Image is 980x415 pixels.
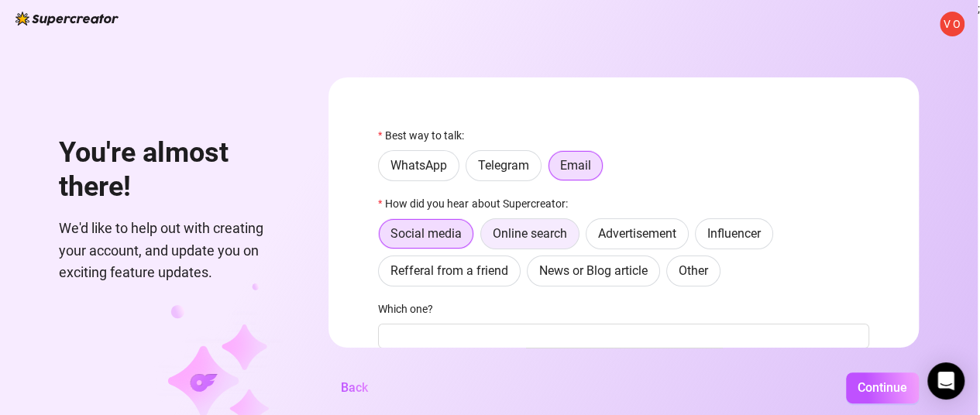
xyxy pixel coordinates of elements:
span: Advertisement [598,226,676,241]
label: Best way to talk: [378,127,474,144]
span: Other [679,263,708,278]
h1: You're almost there! [59,136,291,204]
label: How did you hear about Supercreator: [378,195,577,212]
span: Telegram [478,158,529,173]
span: Back [341,380,368,395]
button: Continue [846,372,919,403]
div: Open Intercom Messenger [927,362,965,400]
span: V O [944,15,961,33]
input: Which one? [378,324,869,348]
button: Back [328,372,380,403]
span: Social media [390,226,462,241]
span: Continue [858,380,907,395]
span: News or Blog article [539,263,648,278]
span: Influencer [707,226,761,241]
span: Email [560,158,591,173]
span: We'd like to help out with creating your account, and update you on exciting feature updates. [59,218,291,283]
span: Online search [493,226,567,241]
label: Which one? [378,300,443,317]
img: logo [15,12,119,26]
span: Refferal from a friend [390,263,508,278]
span: WhatsApp [390,158,447,173]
